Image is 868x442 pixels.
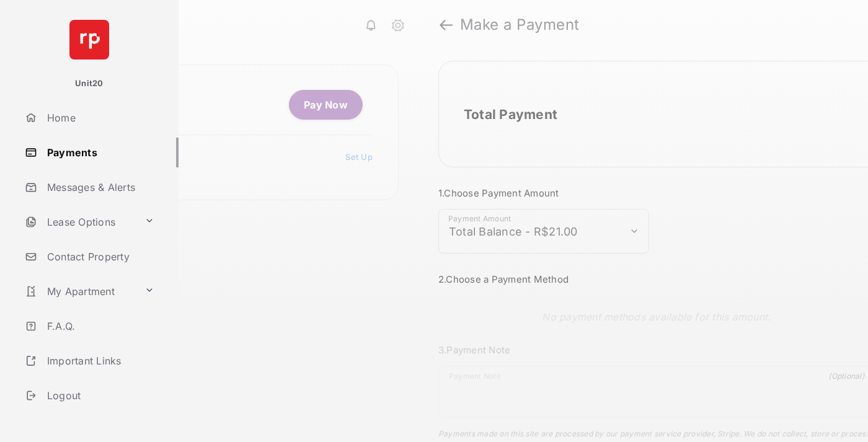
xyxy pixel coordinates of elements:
a: Payments [20,138,179,167]
a: F.A.Q. [20,311,179,341]
a: My Apartment [20,276,139,306]
a: Set Up [345,152,373,162]
p: No payment methods available for this amount. [542,309,771,324]
a: Messages & Alerts [20,172,179,202]
a: Home [20,103,179,133]
h2: Total Payment [464,107,557,122]
img: svg+xml;base64,PHN2ZyB4bWxucz0iaHR0cDovL3d3dy53My5vcmcvMjAwMC9zdmciIHdpZHRoPSI2NCIgaGVpZ2h0PSI2NC... [69,20,109,60]
a: Lease Options [20,207,139,237]
p: Unit20 [75,77,104,90]
a: Logout [20,381,179,410]
a: Important Links [20,346,159,376]
a: Contact Property [20,242,179,272]
strong: Make a Payment [460,17,580,32]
